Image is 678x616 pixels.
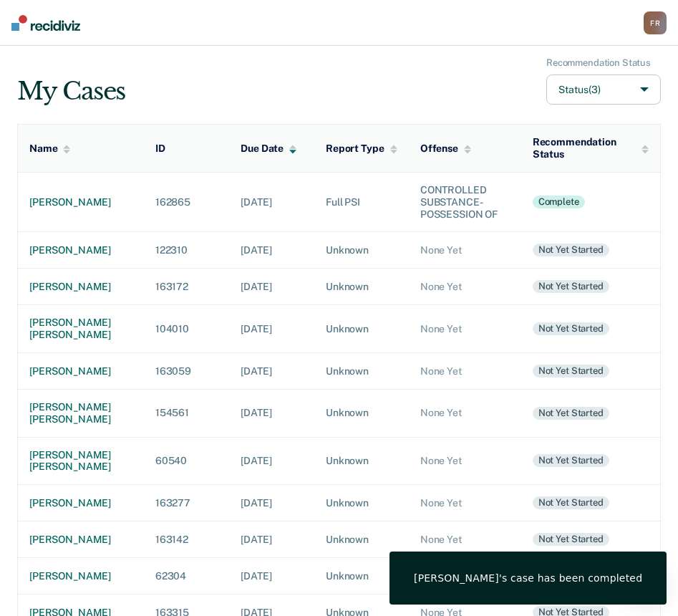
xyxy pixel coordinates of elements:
[533,322,609,335] div: Not yet started
[29,281,132,293] div: [PERSON_NAME]
[533,533,609,546] div: Not yet started
[29,401,132,425] div: [PERSON_NAME] [PERSON_NAME]
[241,143,296,155] div: Due Date
[314,485,409,521] td: Unknown
[326,143,397,155] div: Report Type
[229,172,314,231] td: [DATE]
[420,323,510,335] div: None Yet
[644,11,667,34] button: FR
[229,269,314,305] td: [DATE]
[29,317,132,341] div: [PERSON_NAME] [PERSON_NAME]
[314,352,409,389] td: Unknown
[314,437,409,485] td: Unknown
[144,352,229,389] td: 163059
[229,521,314,558] td: [DATE]
[29,497,132,509] div: [PERSON_NAME]
[144,521,229,558] td: 163142
[533,280,609,293] div: Not yet started
[420,534,510,546] div: None Yet
[420,455,510,467] div: None Yet
[229,305,314,353] td: [DATE]
[314,172,409,231] td: Full PSI
[29,143,70,155] div: Name
[144,437,229,485] td: 60540
[144,172,229,231] td: 162865
[229,437,314,485] td: [DATE]
[144,389,229,437] td: 154561
[144,232,229,269] td: 122310
[11,15,80,31] img: Recidiviz
[144,485,229,521] td: 163277
[229,485,314,521] td: [DATE]
[155,143,165,155] div: ID
[314,232,409,269] td: Unknown
[533,244,609,256] div: Not yet started
[533,196,585,208] div: Complete
[229,352,314,389] td: [DATE]
[533,365,609,377] div: Not yet started
[314,521,409,558] td: Unknown
[546,57,651,69] div: Recommendation Status
[144,269,229,305] td: 163172
[533,454,609,467] div: Not yet started
[533,136,649,160] div: Recommendation Status
[644,11,667,34] div: F R
[144,558,229,595] td: 62304
[546,74,661,105] button: Status(3)
[533,496,609,509] div: Not yet started
[314,305,409,353] td: Unknown
[29,196,132,208] div: [PERSON_NAME]
[533,407,609,420] div: Not yet started
[420,281,510,293] div: None Yet
[29,449,132,473] div: [PERSON_NAME] [PERSON_NAME]
[29,244,132,256] div: [PERSON_NAME]
[314,389,409,437] td: Unknown
[420,143,471,155] div: Offense
[229,389,314,437] td: [DATE]
[314,269,409,305] td: Unknown
[29,570,132,582] div: [PERSON_NAME]
[420,365,510,377] div: None Yet
[29,534,132,546] div: [PERSON_NAME]
[420,244,510,256] div: None Yet
[229,558,314,595] td: [DATE]
[17,77,125,106] div: My Cases
[29,365,132,377] div: [PERSON_NAME]
[420,184,510,220] div: CONTROLLED SUBSTANCE-POSSESSION OF
[420,407,510,419] div: None Yet
[414,572,642,584] span: [PERSON_NAME] 's case has been completed
[420,497,510,509] div: None Yet
[314,558,409,595] td: Unknown
[229,232,314,269] td: [DATE]
[144,305,229,353] td: 104010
